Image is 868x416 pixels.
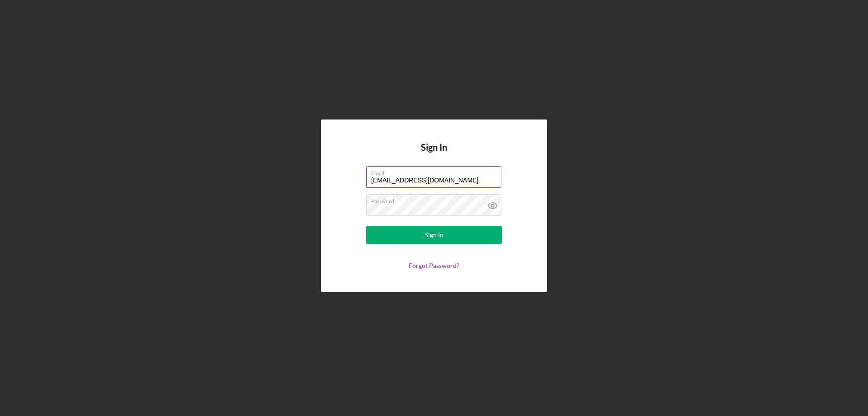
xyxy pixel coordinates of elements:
[371,195,501,205] label: Password
[425,226,443,244] div: Sign In
[421,142,447,166] h4: Sign In
[409,262,459,269] a: Forgot Password?
[366,226,502,244] button: Sign In
[371,167,501,177] label: Email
